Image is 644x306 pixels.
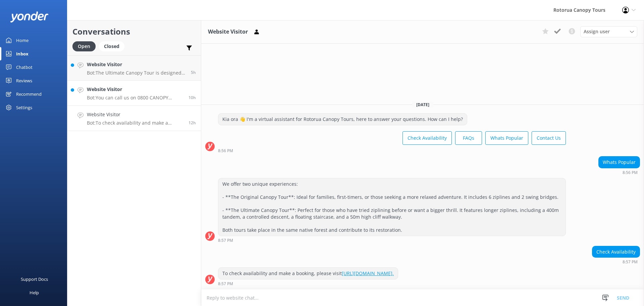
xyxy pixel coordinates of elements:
div: Help [30,286,39,299]
h3: Website Visitor [208,28,248,36]
button: FAQs [455,131,482,145]
strong: 8:57 PM [218,282,233,286]
a: Website VisitorBot:The Ultimate Canopy Tour is designed to be inclusive for almost everyone. If y... [67,55,201,81]
div: Chatbot [16,60,33,74]
a: Closed [99,42,128,50]
div: Assign User [580,26,637,37]
div: Reviews [16,74,32,87]
p: Bot: You can call us on 0800 CANOPY (226679) Toll free (within [GEOGRAPHIC_DATA]) or [PHONE_NUMBE... [87,95,183,101]
div: Open [72,41,96,51]
div: Sep 30 2025 08:56pm (UTC +13:00) Pacific/Auckland [598,170,640,175]
div: Recommend [16,87,42,101]
h4: Website Visitor [87,111,183,118]
div: Sep 30 2025 08:57pm (UTC +13:00) Pacific/Auckland [218,238,566,243]
strong: 8:57 PM [218,238,233,243]
div: Settings [16,101,32,114]
span: Oct 01 2025 03:29am (UTC +13:00) Pacific/Auckland [191,70,196,75]
strong: 8:57 PM [623,260,638,264]
div: Closed [99,41,124,51]
strong: 8:56 PM [623,171,638,175]
div: Support Docs [21,272,48,286]
div: Home [16,34,29,47]
strong: 8:56 PM [218,149,233,153]
a: Website VisitorBot:To check availability and make a booking, please visit [URL][DOMAIN_NAME].12h [67,106,201,131]
a: [URL][DOMAIN_NAME]. [342,270,394,276]
span: [DATE] [412,102,433,107]
p: Bot: The Ultimate Canopy Tour is designed to be inclusive for almost everyone. If you can raise b... [87,70,186,76]
a: Website VisitorBot:You can call us on 0800 CANOPY (226679) Toll free (within [GEOGRAPHIC_DATA]) o... [67,81,201,106]
div: Whats Popular [599,157,640,168]
div: Sep 30 2025 08:57pm (UTC +13:00) Pacific/Auckland [592,259,640,264]
button: Check Availability [402,131,452,145]
p: Bot: To check availability and make a booking, please visit [URL][DOMAIN_NAME]. [87,120,183,126]
h4: Website Visitor [87,61,186,68]
span: Sep 30 2025 10:27pm (UTC +13:00) Pacific/Auckland [189,95,196,100]
div: Sep 30 2025 08:57pm (UTC +13:00) Pacific/Auckland [218,281,398,286]
button: Contact Us [532,131,566,145]
div: Kia ora 👋 I'm a virtual assistant for Rotorua Canopy Tours, here to answer your questions. How ca... [218,114,467,125]
div: Inbox [16,47,29,60]
div: Check Availability [592,246,640,258]
h2: Conversations [72,25,196,38]
div: Sep 30 2025 08:56pm (UTC +13:00) Pacific/Auckland [218,148,566,153]
button: Whats Popular [485,131,528,145]
span: Sep 30 2025 08:57pm (UTC +13:00) Pacific/Auckland [189,120,196,126]
a: Open [72,42,99,50]
img: yonder-white-logo.png [10,11,49,23]
span: Assign user [584,28,610,35]
h4: Website Visitor [87,86,183,93]
div: To check availability and make a booking, please visit [218,268,398,279]
div: We offer two unique experiences: - **The Original Canopy Tour**: Ideal for families, first-timers... [218,178,566,236]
